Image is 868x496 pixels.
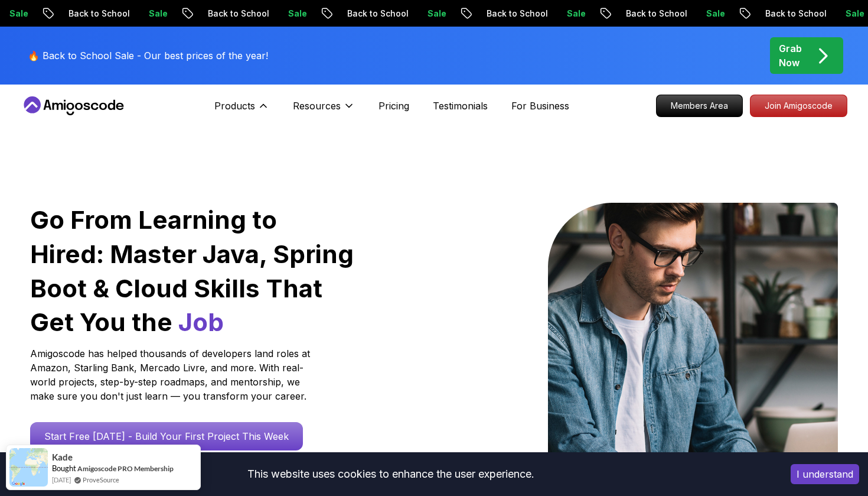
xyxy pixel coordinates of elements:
[83,475,119,485] a: ProveSource
[433,99,488,113] a: Testimonials
[52,452,73,462] span: Kade
[9,448,48,487] img: provesource social proof notification image
[184,8,265,20] p: Back to School
[378,99,409,113] a: Pricing
[52,463,76,473] span: Bought
[77,463,174,474] a: Amigoscode PRO Membership
[404,8,442,20] p: Sale
[30,422,303,450] a: Start Free [DATE] - Build Your First Project This Week
[265,8,302,20] p: Sale
[45,8,125,20] p: Back to School
[602,8,683,20] p: Back to School
[822,8,860,20] p: Sale
[543,8,581,20] p: Sale
[463,8,543,20] p: Back to School
[791,464,859,484] button: Accept cookies
[293,99,355,122] button: Resources
[214,99,269,122] button: Products
[324,8,404,20] p: Back to School
[9,461,773,487] div: This website uses cookies to enhance the user experience.
[28,48,268,63] p: 🔥 Back to School Sale - Our best prices of the year!
[779,41,802,70] p: Grab Now
[52,475,71,485] span: [DATE]
[511,99,569,113] a: For Business
[30,346,314,403] p: Amigoscode has helped thousands of developers land roles at Amazon, Starling Bank, Mercado Livre,...
[214,99,255,113] p: Products
[657,95,742,116] p: Members Area
[683,8,720,20] p: Sale
[656,95,743,117] a: Members Area
[293,99,341,113] p: Resources
[125,8,163,20] p: Sale
[750,95,847,116] p: Join Amigoscode
[750,95,847,117] a: Join Amigoscode
[742,8,822,20] p: Back to School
